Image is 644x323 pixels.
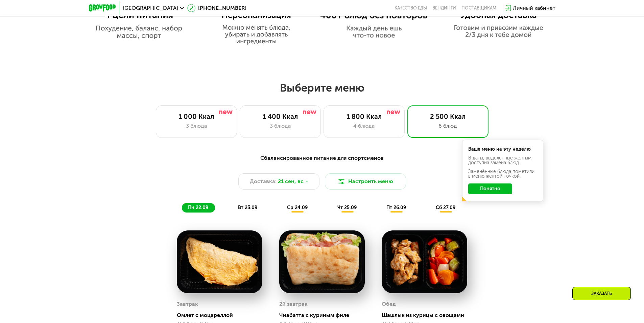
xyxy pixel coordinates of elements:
div: Заказать [572,287,631,300]
div: Чиабатта с куриным филе [279,312,370,319]
span: вт 23.09 [238,205,257,210]
span: пн 22.09 [188,205,208,210]
div: Шашлык из курицы с овощами [382,312,473,319]
div: В даты, выделенные желтым, доступна замена блюд. [468,156,537,165]
a: [PHONE_NUMBER] [187,4,246,12]
button: Настроить меню [325,173,406,190]
div: 6 блюд [414,122,481,130]
div: Сбалансированное питание для спортсменов [122,154,522,163]
span: чт 25.09 [337,205,357,210]
div: Ваше меню на эту неделю [468,147,537,152]
div: Завтрак [177,299,198,309]
div: 3 блюда [247,122,314,130]
button: Понятно [468,183,512,194]
span: ср 24.09 [287,205,308,210]
div: 4 блюда [331,122,398,130]
span: сб 27.09 [436,205,455,210]
span: [GEOGRAPHIC_DATA] [123,5,178,11]
span: Доставка: [250,177,277,185]
span: пт 26.09 [386,205,406,210]
div: 2й завтрак [279,299,308,309]
a: Качество еды [395,5,427,11]
h2: Выберите меню [22,81,622,95]
span: 21 сен, вс [278,177,304,185]
div: Омлет с моцареллой [177,312,268,319]
div: поставщикам [461,5,496,11]
a: Вендинги [432,5,456,11]
div: 1 800 Ккал [331,113,398,121]
div: 2 500 Ккал [414,113,481,121]
div: 1 400 Ккал [247,113,314,121]
div: Заменённые блюда пометили в меню жёлтой точкой. [468,169,537,179]
div: 1 000 Ккал [163,113,230,121]
div: 3 блюда [163,122,230,130]
div: Личный кабинет [513,4,555,12]
div: Обед [382,299,396,309]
